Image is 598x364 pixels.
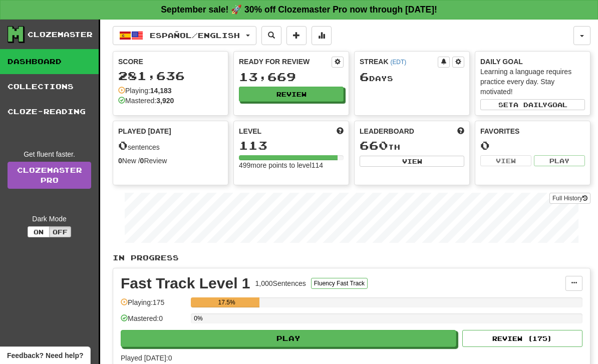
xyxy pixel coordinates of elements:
span: 6 [360,70,369,84]
button: Español/English [113,26,256,45]
span: Leaderboard [360,126,414,136]
div: th [360,139,464,152]
span: Level [239,126,261,136]
button: Seta dailygoal [480,99,585,110]
div: Mastered: 0 [121,313,186,330]
span: a daily [513,101,547,108]
div: Dark Mode [8,214,91,224]
div: Fast Track Level 1 [121,276,250,291]
button: Add sentence to collection [286,26,307,45]
button: On [28,226,50,237]
span: Español / English [150,31,240,40]
button: Search sentences [261,26,281,45]
div: sentences [118,139,223,152]
button: Off [49,226,71,237]
div: 13,669 [239,71,344,83]
div: 17.5% [194,297,259,307]
button: Fluency Fast Track [311,278,368,289]
div: Clozemaster [28,30,93,40]
div: Score [118,57,223,67]
span: Open feedback widget [7,350,83,360]
button: Review [239,87,344,102]
strong: 3,920 [156,97,174,105]
div: Day s [360,71,464,84]
button: Play [121,330,456,347]
span: This week in points, UTC [457,126,464,136]
span: 660 [360,138,388,152]
button: More stats [312,26,332,45]
button: Full History [549,193,590,204]
button: Play [534,155,585,166]
div: Ready for Review [239,57,332,67]
div: Streak [360,57,438,67]
div: Mastered: [118,96,174,106]
div: Favorites [480,126,585,136]
button: View [480,155,531,166]
div: 499 more points to level 114 [239,160,344,170]
button: View [360,156,464,167]
strong: 0 [140,157,144,165]
a: (EDT) [390,59,406,66]
div: 113 [239,139,344,152]
a: ClozemasterPro [8,162,91,189]
span: 0 [118,138,128,152]
div: Learning a language requires practice every day. Stay motivated! [480,67,585,97]
div: Daily Goal [480,57,585,67]
span: Played [DATE]: 0 [121,354,172,362]
div: New / Review [118,156,223,166]
strong: September sale! 🚀 30% off Clozemaster Pro now through [DATE]! [161,5,437,15]
div: 281,636 [118,70,223,82]
strong: 14,183 [150,87,172,95]
span: Score more points to level up [337,126,344,136]
div: Playing: [118,86,172,96]
div: Get fluent faster. [8,149,91,159]
div: 0 [480,139,585,152]
strong: 0 [118,157,122,165]
div: 1,000 Sentences [255,278,306,288]
p: In Progress [113,253,590,263]
div: Playing: 175 [121,297,186,314]
span: Played [DATE] [118,126,171,136]
button: Review (175) [462,330,582,347]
